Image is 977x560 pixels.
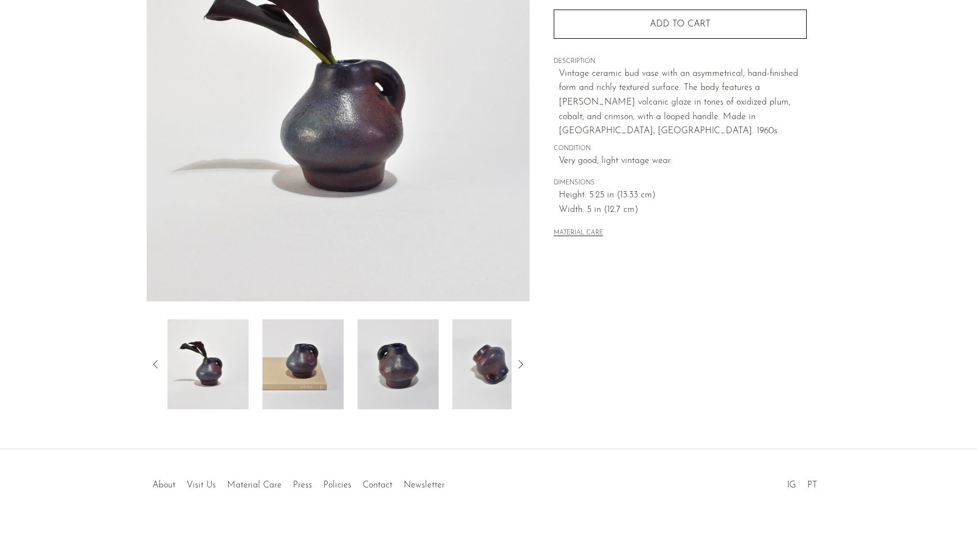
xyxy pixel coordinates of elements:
[152,481,175,490] a: About
[363,481,392,490] a: Contact
[554,229,603,238] button: MATERIAL CARE
[559,154,807,169] span: Very good; light vintage wear.
[554,144,807,154] span: CONDITION
[554,10,807,39] button: Add to cart
[323,481,351,490] a: Policies
[554,178,807,188] span: DIMENSIONS
[227,481,282,490] a: Material Care
[453,319,534,409] img: Stoneware Ceramic Bud Vase
[263,319,344,409] img: Stoneware Ceramic Bud Vase
[358,319,439,409] img: Stoneware Ceramic Bud Vase
[168,319,249,409] img: Stoneware Ceramic Bud Vase
[554,57,807,67] span: DESCRIPTION
[559,203,807,218] span: Width: 5 in (12.7 cm)
[781,472,823,493] ul: Social Medias
[787,481,796,490] a: IG
[559,67,807,139] p: Vintage ceramic bud vase with an asymmetrical, hand-finished form and richly textured surface. Th...
[650,20,711,29] span: Add to cart
[147,472,450,493] ul: Quick links
[293,481,312,490] a: Press
[807,481,817,490] a: PT
[187,481,216,490] a: Visit Us
[559,188,807,203] span: Height: 5.25 in (13.33 cm)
